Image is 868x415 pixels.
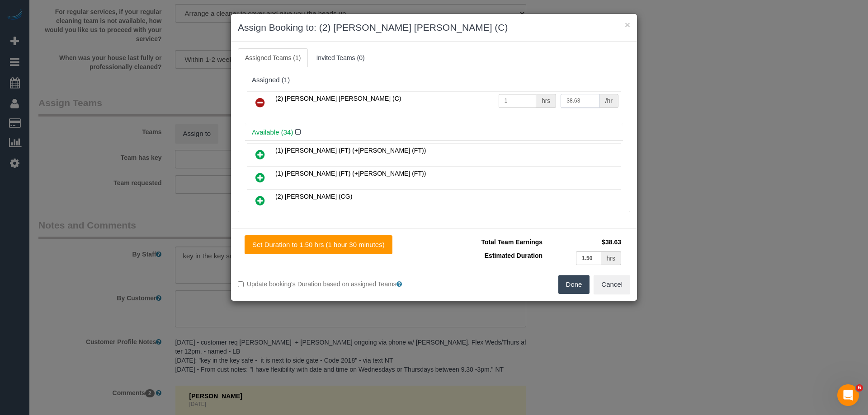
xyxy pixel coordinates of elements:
div: hrs [536,94,556,108]
button: Done [558,275,590,294]
td: Total Team Earnings [441,235,545,249]
div: Assigned (1) [252,76,616,84]
iframe: Intercom live chat [837,384,859,406]
a: Assigned Teams (1) [238,48,308,67]
td: $38.63 [545,235,623,249]
div: hrs [601,251,621,265]
h3: Assign Booking to: (2) [PERSON_NAME] [PERSON_NAME] (C) [238,21,630,34]
span: (1) [PERSON_NAME] (FT) (+[PERSON_NAME] (FT)) [275,147,426,154]
a: Invited Teams (0) [309,48,372,67]
span: Estimated Duration [485,252,542,259]
h4: Available (34) [252,129,616,136]
button: Cancel [594,275,630,294]
span: (1) [PERSON_NAME] (FT) (+[PERSON_NAME] (FT)) [275,170,426,177]
span: 6 [856,384,863,392]
input: Update booking's Duration based on assigned Teams [238,281,244,287]
div: /hr [600,94,618,108]
button: × [625,20,630,29]
label: Update booking's Duration based on assigned Teams [238,280,427,289]
span: (2) [PERSON_NAME] (CG) [275,193,352,200]
button: Set Duration to 1.50 hrs (1 hour 30 minutes) [245,235,392,254]
span: (2) [PERSON_NAME] [PERSON_NAME] (C) [275,95,401,102]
